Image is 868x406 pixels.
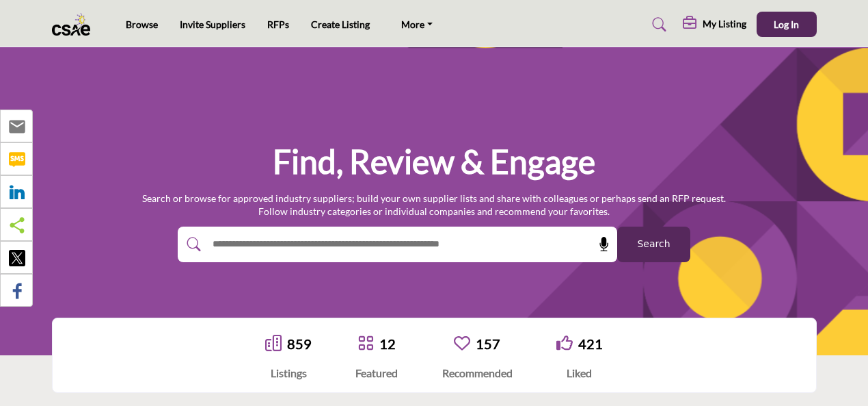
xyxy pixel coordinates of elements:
a: 421 [578,335,603,352]
h1: Find, Review & Engage [273,140,595,183]
a: 12 [379,335,396,352]
a: 157 [476,335,500,352]
div: Liked [556,365,603,381]
a: Go to Featured [357,335,374,353]
a: Invite Suppliers [180,18,245,30]
a: 859 [287,335,312,352]
div: Recommended [442,365,513,381]
p: Search or browse for approved industry suppliers; build your own supplier lists and share with co... [142,192,726,218]
a: More [392,15,442,34]
button: Search [617,227,690,262]
a: RFPs [267,18,289,30]
div: My Listing [683,16,746,33]
i: Go to Liked [556,335,573,351]
h5: My Listing [703,18,746,30]
a: Search [639,14,675,36]
a: Browse [126,18,158,30]
div: Featured [355,365,398,381]
button: Log In [757,12,817,37]
img: Site Logo [52,13,98,36]
span: Log In [774,18,799,30]
a: Create Listing [311,18,370,30]
div: Listings [265,365,312,381]
a: Go to Recommended [454,335,470,353]
span: Search [637,237,670,251]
